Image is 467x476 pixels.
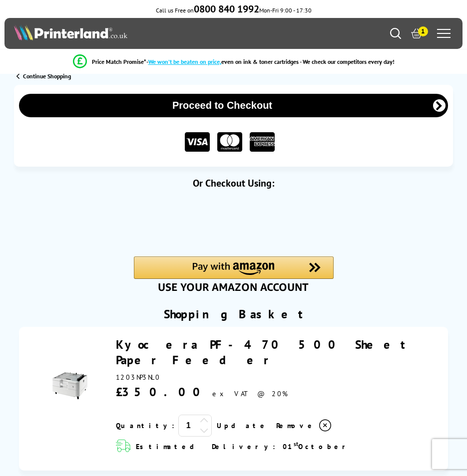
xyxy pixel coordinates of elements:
[52,368,87,403] img: Kyocera PF-470 500 Sheet Paper Feeder
[136,440,351,452] span: Estimated Delivery: 01 October
[294,440,298,448] sup: st
[276,421,316,430] span: Remove
[19,94,448,117] button: Proceed to Checkout
[185,132,210,152] img: VISA
[116,337,406,368] a: Kyocera PF-470 500 Sheet Paper Feeder
[92,58,146,65] span: Price Match Promise*
[148,58,221,65] span: We won’t be beaten on price,
[146,58,395,65] div: - even on ink & toner cartridges - We check our competitors every day!
[5,53,462,70] li: modal_Promise
[411,28,422,39] a: 1
[217,421,268,430] a: Update
[276,418,333,433] a: Delete item from your basket
[16,72,71,80] a: Continue Shopping
[14,177,453,190] div: Or Checkout Using:
[116,384,207,400] div: £350.00
[14,24,233,42] a: Printerland Logo
[212,389,288,398] span: ex VAT @ 20%
[23,72,71,80] span: Continue Shopping
[116,421,174,430] span: Quantity:
[194,2,259,15] b: 0800 840 1992
[116,373,160,382] span: 1203NP3NL0
[194,6,259,14] a: 0800 840 1992
[134,206,334,228] iframe: PayPal
[14,24,127,40] img: Printerland Logo
[418,26,428,36] span: 1
[217,132,242,152] img: MASTER CARD
[134,256,334,291] div: Amazon Pay - Use your Amazon account
[250,132,275,152] img: American Express
[390,28,401,39] a: Search
[164,306,304,322] h1: Shopping Basket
